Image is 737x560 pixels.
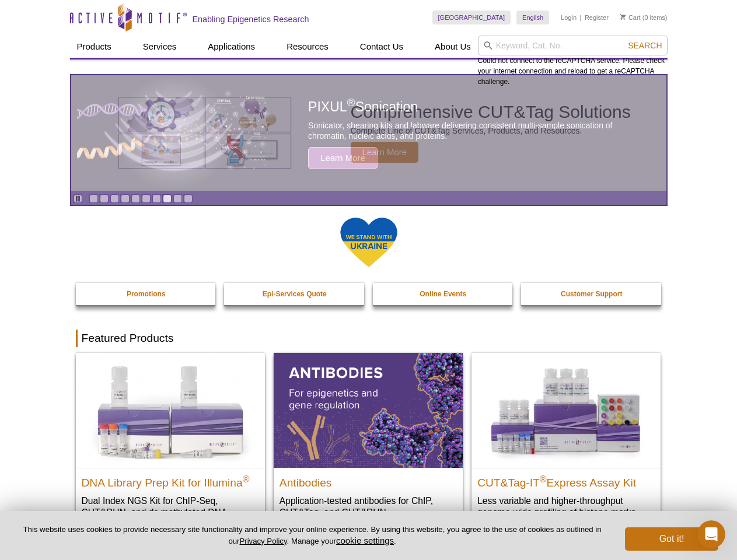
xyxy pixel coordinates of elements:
[82,495,259,530] p: Dual Index NGS Kit for ChIP-Seq, CUT&RUN, and ds methylated DNA assays.
[117,96,292,170] img: Various genetic charts and diagrams.
[184,194,193,203] a: Go to slide 10
[76,330,662,347] h2: Featured Products
[561,13,577,22] a: Login
[477,471,655,489] h2: CUT&Tag-IT Express Assay Kit
[127,290,166,298] strong: Promotions
[263,290,327,298] strong: Epi-Services Quote
[280,495,457,519] p: Application-tested antibodies for ChIP, CUT&Tag, and CUT&RUN.
[201,36,262,58] a: Applications
[620,14,626,20] img: Your Cart
[121,194,130,203] a: Go to slide 4
[478,36,668,55] input: Keyword, Cat. No.
[100,194,109,203] a: Go to slide 2
[478,36,668,87] div: Could not connect to the reCAPTCHA service. Please check your internet connection and reload to g...
[697,520,725,548] iframe: Intercom live chat
[336,535,394,545] button: cookie settings
[239,537,287,545] a: Privacy Policy
[373,283,514,305] a: Online Events
[71,75,666,191] a: Various genetic charts and diagrams. Comprehensive CUT&Tag Solutions Complete Line of CUT&Tag Ser...
[540,474,547,484] sup: ®
[74,194,82,203] a: Toggle autoplay
[280,471,457,489] h2: Antibodies
[516,10,549,24] a: English
[76,283,217,305] a: Promotions
[152,194,161,203] a: Go to slide 7
[136,36,184,58] a: Services
[193,14,309,24] h2: Enabling Epigenetics Research
[351,142,419,163] span: Learn More
[432,10,511,24] a: [GEOGRAPHIC_DATA]
[110,194,119,203] a: Go to slide 3
[420,290,466,298] strong: Online Events
[76,353,265,467] img: DNA Library Prep Kit for Illumina
[70,36,118,58] a: Products
[173,194,182,203] a: Go to slide 9
[19,524,606,547] p: This website uses cookies to provide necessary site functionality and improve your online experie...
[351,103,631,121] h2: Comprehensive CUT&Tag Solutions
[89,194,98,203] a: Go to slide 1
[274,353,463,467] img: All Antibodies
[625,527,718,551] button: Got it!
[142,194,151,203] a: Go to slide 6
[561,290,622,298] strong: Customer Support
[76,353,265,541] a: DNA Library Prep Kit for Illumina DNA Library Prep Kit for Illumina® Dual Index NGS Kit for ChIP-...
[280,36,336,58] a: Resources
[428,36,478,58] a: About Us
[351,125,631,136] p: Complete Line of CUT&Tag Services, Products, and Resources.
[353,36,410,58] a: Contact Us
[340,216,398,268] img: We Stand With Ukraine
[471,353,661,467] img: CUT&Tag-IT® Express Assay Kit
[620,13,641,22] a: Cart
[521,283,662,305] a: Customer Support
[477,495,655,519] p: Less variable and higher-throughput genome-wide profiling of histone marks​.
[580,10,582,24] li: |
[224,283,365,305] a: Epi-Services Quote
[624,40,665,51] button: Search
[243,474,250,484] sup: ®
[620,10,668,24] li: (0 items)
[82,471,259,489] h2: DNA Library Prep Kit for Illumina
[585,13,609,22] a: Register
[274,353,463,530] a: All Antibodies Antibodies Application-tested antibodies for ChIP, CUT&Tag, and CUT&RUN.
[71,75,666,191] article: Comprehensive CUT&Tag Solutions
[628,41,662,50] span: Search
[131,194,140,203] a: Go to slide 5
[163,194,172,203] a: Go to slide 8
[471,353,661,530] a: CUT&Tag-IT® Express Assay Kit CUT&Tag-IT®Express Assay Kit Less variable and higher-throughput ge...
